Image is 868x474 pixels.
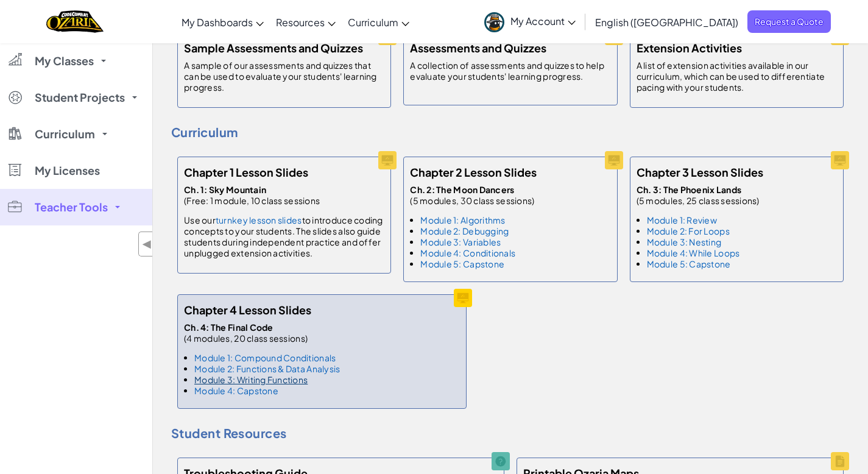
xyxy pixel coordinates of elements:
p: (5 modules, 25 class sessions) [637,184,760,206]
a: Module 3: Variables [420,236,501,247]
h5: Assessments and Quizzes [410,39,546,57]
p: (5 modules, 30 class sessions) [410,184,534,206]
span: My Dashboards [182,16,253,29]
a: Chapter 2 Lesson Slides Ch. 2: The Moon Dancers(5 modules, 30 class sessions) Module 1: Algorithm... [397,150,623,288]
a: Module 4: Capstone [194,385,278,396]
a: Module 2: Functions & Data Analysis [194,363,340,374]
p: (4 modules, 20 class sessions) [184,322,340,344]
h4: Student Resources [171,424,850,442]
a: Module 5: Capstone [647,258,731,269]
strong: Ch. 2: The Moon Dancers [410,184,514,195]
p: A collection of assessments and quizzes to help evaluate your students' learning progress. [410,60,610,82]
strong: Ch. 4: The Final Code [184,322,273,333]
a: Module 1: Compound Conditionals [194,352,336,363]
span: Teacher Tools [35,202,108,213]
a: Resources [270,5,342,38]
img: Home [46,9,103,34]
a: Module 1: Algorithms [420,214,505,225]
a: Chapter 3 Lesson Slides Ch. 3: The Phoenix Lands(5 modules, 25 class sessions) Module 1: Review M... [624,150,850,288]
a: Module 4: While Loops [647,247,740,258]
p: Use our to introduce coding concepts to your students. The slides also guide students during inde... [184,214,384,258]
p: (Free: 1 module, 10 class sessions [184,184,384,206]
span: Curriculum [35,129,95,140]
a: Module 1: Review [647,214,717,225]
span: My Account [510,15,576,27]
span: My Classes [35,55,94,66]
h4: Curriculum [171,123,850,141]
h5: Chapter 3 Lesson Slides [637,163,763,181]
p: A sample of our assessments and quizzes that can be used to evaluate your students' learning prog... [184,60,384,93]
p: A list of extension activities available in our curriculum, which can be used to differentiate pa... [637,60,837,93]
span: ◀ [142,235,152,253]
a: My Account [478,2,582,41]
a: Module 2: Debugging [420,225,509,236]
img: avatar [484,12,504,32]
h5: Sample Assessments and Quizzes [184,39,363,57]
span: Curriculum [348,16,398,29]
a: Module 4: Conditionals [420,247,515,258]
a: Ozaria by CodeCombat logo [46,9,103,34]
a: Extension Activities A list of extension activities available in our curriculum, which can be use... [624,26,850,114]
h5: Chapter 2 Lesson Slides [410,163,537,181]
a: Module 3: Writing Functions [194,374,308,385]
a: English ([GEOGRAPHIC_DATA]) [589,5,744,38]
a: Request a Quote [747,10,831,33]
a: Module 3: Nesting [647,236,722,247]
a: Chapter 4 Lesson Slides Ch. 4: The Final Code(4 modules, 20 class sessions) Module 1: Compound Co... [171,288,573,415]
a: Module 5: Capstone [420,258,504,269]
a: Chapter 1 Lesson Slides Ch. 1: Sky Mountain(Free: 1 module, 10 class sessions Use ourturnkey less... [171,150,397,280]
strong: Ch. 3: The Phoenix Lands [637,184,741,195]
a: Module 2: For Loops [647,225,730,236]
span: My Licenses [35,165,100,176]
a: turnkey lesson slides [216,214,302,225]
span: Resources [276,16,325,29]
span: Student Projects [35,92,125,103]
a: Sample Assessments and Quizzes A sample of our assessments and quizzes that can be used to evalua... [171,26,397,114]
strong: Ch. 1: Sky Mountain [184,184,266,195]
a: Curriculum [342,5,415,38]
a: My Dashboards [175,5,270,38]
a: Assessments and Quizzes A collection of assessments and quizzes to help evaluate your students' l... [397,26,623,111]
span: English ([GEOGRAPHIC_DATA]) [595,16,738,29]
h5: Chapter 4 Lesson Slides [184,301,311,319]
h5: Chapter 1 Lesson Slides [184,163,308,181]
h5: Extension Activities [637,39,742,57]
